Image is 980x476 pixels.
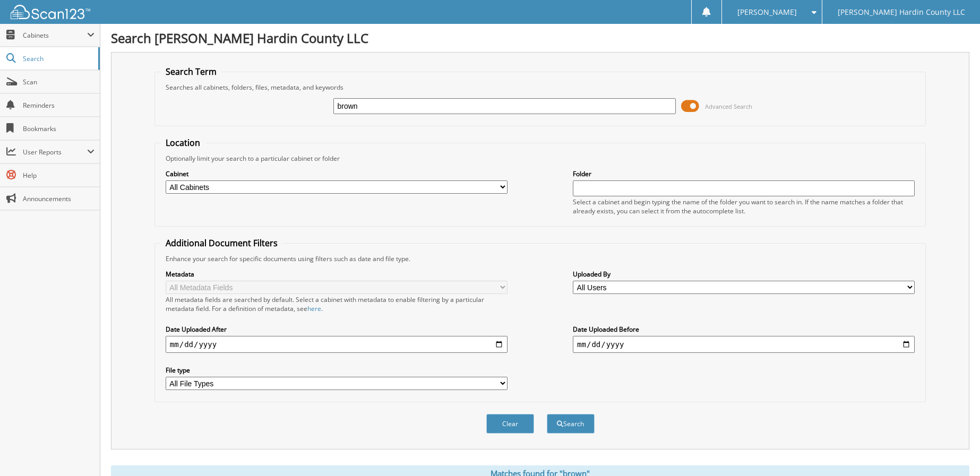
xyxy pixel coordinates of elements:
label: Cabinet [166,169,508,178]
div: Optionally limit your search to a particular cabinet or folder [160,154,920,163]
label: Uploaded By [573,270,915,279]
div: Searches all cabinets, folders, files, metadata, and keywords [160,83,920,92]
div: All metadata fields are searched by default. Select a cabinet with metadata to enable filtering b... [166,295,508,313]
div: Select a cabinet and begin typing the name of the folder you want to search in. If the name match... [573,197,915,215]
a: here [307,304,321,313]
span: [PERSON_NAME] Hardin County LLC [838,9,965,15]
label: Folder [573,169,915,178]
input: start [166,336,508,353]
input: end [573,336,915,353]
span: Help [23,171,94,180]
span: Scan [23,77,94,86]
button: Search [547,414,595,434]
span: Search [23,54,93,63]
legend: Search Term [160,66,222,77]
legend: Additional Document Filters [160,237,283,249]
span: Advanced Search [705,102,752,110]
legend: Location [160,137,205,149]
span: Reminders [23,101,94,110]
span: Announcements [23,194,94,203]
h1: Search [PERSON_NAME] Hardin County LLC [111,29,969,47]
img: scan123-logo-white.svg [11,5,90,19]
span: User Reports [23,148,87,157]
span: [PERSON_NAME] [737,9,797,15]
span: Cabinets [23,31,87,40]
label: Date Uploaded After [166,325,508,334]
label: Metadata [166,270,508,279]
div: Enhance your search for specific documents using filters such as date and file type. [160,254,920,263]
button: Clear [486,414,534,434]
label: Date Uploaded Before [573,325,915,334]
label: File type [166,366,508,375]
span: Bookmarks [23,124,94,133]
